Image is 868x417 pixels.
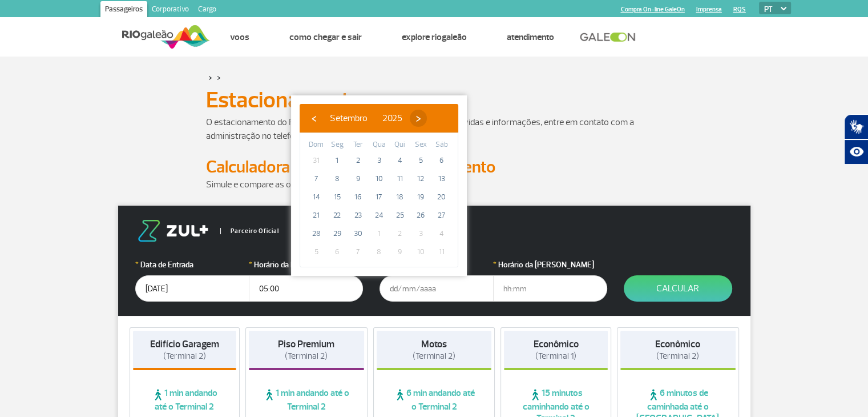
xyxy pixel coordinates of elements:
p: O estacionamento do RIOgaleão é administrado pela Estapar. Para dúvidas e informações, entre em c... [206,115,663,143]
bs-datepicker-navigation-view: ​ ​ ​ [305,111,427,122]
input: hh:mm [493,275,607,302]
h2: Calculadora de Tarifa do Estacionamento [206,157,663,178]
span: 25 [391,206,409,224]
span: 3 [370,151,388,170]
span: 8 [328,170,346,188]
span: 23 [349,206,367,224]
span: 9 [391,243,409,261]
strong: Edifício Garagem [150,338,219,350]
span: (Terminal 2) [163,351,206,362]
span: (Terminal 2) [285,351,328,362]
a: Voos [230,31,249,43]
th: weekday [327,139,348,151]
span: 3 [411,224,430,243]
span: 14 [307,188,325,206]
span: (Terminal 2) [656,351,699,362]
span: 31 [307,151,325,170]
strong: Econômico [655,338,700,350]
span: 24 [370,206,388,224]
button: Calcular [624,275,732,302]
img: logo-zul.png [135,220,211,242]
span: 6 [433,151,451,170]
span: 11 [391,170,409,188]
span: 2 [391,224,409,243]
button: ‹ [305,110,322,127]
a: Atendimento [507,31,554,43]
th: weekday [348,139,369,151]
th: weekday [431,139,452,151]
span: 11 [433,243,451,261]
span: 18 [391,188,409,206]
strong: Piso Premium [278,338,334,350]
span: 7 [349,243,367,261]
a: Como chegar e sair [289,31,362,43]
span: 5 [411,151,430,170]
button: Abrir tradutor de língua de sinais. [844,114,868,139]
label: Horário da [PERSON_NAME] [493,259,607,271]
span: 17 [370,188,388,206]
span: 6 min andando até o Terminal 2 [377,387,492,412]
button: › [410,110,427,127]
span: 20 [433,188,451,206]
button: Abrir recursos assistivos. [844,139,868,165]
span: 10 [370,170,388,188]
span: 21 [307,206,325,224]
span: 4 [391,151,409,170]
span: 1 min andando até o Terminal 2 [133,387,237,412]
a: Imprensa [696,6,722,13]
span: 8 [370,243,388,261]
span: 2025 [382,113,402,124]
input: dd/mm/aaaa [380,275,494,302]
p: Simule e compare as opções. [206,178,663,191]
a: RQS [733,6,746,13]
span: 26 [411,206,430,224]
a: Compra On-line GaleOn [621,6,685,13]
span: 30 [349,224,367,243]
span: 22 [328,206,346,224]
label: Data de Entrada [135,259,249,271]
span: 5 [307,243,325,261]
span: 1 [328,151,346,170]
a: Cargo [193,1,221,19]
span: 27 [433,206,451,224]
span: 13 [433,170,451,188]
th: weekday [369,139,390,151]
bs-datepicker-container: calendar [291,95,467,276]
span: 12 [411,170,430,188]
span: 7 [307,170,325,188]
a: Explore RIOgaleão [402,31,467,43]
a: > [208,71,212,84]
a: Corporativo [147,1,193,19]
span: 10 [411,243,430,261]
span: 19 [411,188,430,206]
span: 1 [370,224,388,243]
strong: Motos [421,338,447,350]
span: 16 [349,188,367,206]
input: dd/mm/aaaa [135,275,249,302]
button: Setembro [322,110,375,127]
span: 15 [328,188,346,206]
th: weekday [389,139,410,151]
button: 2025 [375,110,410,127]
span: (Terminal 2) [413,351,455,362]
span: 2 [349,151,367,170]
a: Passageiros [100,1,147,19]
label: Horário da Entrada [249,259,363,271]
a: > [217,71,221,84]
strong: Econômico [534,338,579,350]
span: 4 [433,224,451,243]
span: (Terminal 1) [535,351,576,362]
span: 1 min andando até o Terminal 2 [249,387,364,412]
span: Setembro [330,113,368,124]
span: 9 [349,170,367,188]
th: weekday [306,139,327,151]
div: Plugin de acessibilidade da Hand Talk. [844,114,868,165]
th: weekday [410,139,431,151]
span: 29 [328,224,346,243]
h1: Estacionamento [206,90,663,110]
span: Parceiro Oficial [220,228,279,234]
input: hh:mm [249,275,363,302]
span: 28 [307,224,325,243]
